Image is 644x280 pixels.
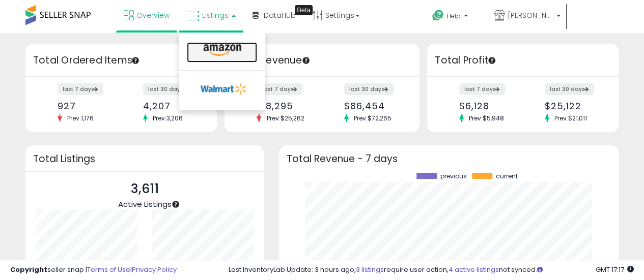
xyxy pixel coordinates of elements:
[349,114,397,122] span: Prev: $72,265
[596,265,634,274] span: 2025-10-13 17:17 GMT
[295,5,313,15] div: Tooltip anchor
[435,53,611,68] h3: Total Profit
[33,155,256,163] h3: Total Listings
[459,83,505,95] label: last 7 days
[62,114,99,122] span: Prev: 1,176
[143,83,192,95] label: last 30 days
[132,265,177,274] a: Privacy Policy
[545,83,594,95] label: last 30 days
[136,10,170,20] span: Overview
[537,266,543,273] i: Click here to read more about un-synced listings.
[10,265,177,275] div: seller snap | |
[508,10,553,20] span: [PERSON_NAME] Alley LLC
[257,101,314,111] div: $18,295
[549,114,592,122] span: Prev: $21,011
[58,101,114,111] div: 927
[464,114,509,122] span: Prev: $5,948
[261,114,309,122] span: Prev: $25,262
[545,101,601,111] div: $25,122
[459,101,515,111] div: $6,128
[148,114,188,122] span: Prev: 3,206
[449,265,499,274] a: 4 active listings
[440,173,467,180] span: previous
[496,173,518,180] span: current
[229,265,634,275] div: Last InventoryLab Update: 3 hours ago, require user action, not synced.
[257,83,302,95] label: last 7 days
[118,199,171,209] span: Active Listings
[131,56,140,65] div: Tooltip anchor
[202,10,229,20] span: Listings
[356,265,384,274] a: 3 listings
[264,10,296,20] span: DataHub
[33,53,209,68] h3: Total Ordered Items
[287,155,611,163] h3: Total Revenue - 7 days
[301,56,311,65] div: Tooltip anchor
[171,200,180,209] div: Tooltip anchor
[58,83,103,95] label: last 7 days
[118,179,171,199] p: 3,611
[447,12,461,20] span: Help
[432,9,444,22] i: Get Help
[424,2,485,33] a: Help
[344,83,394,95] label: last 30 days
[487,56,496,65] div: Tooltip anchor
[344,101,402,111] div: $86,454
[87,265,130,274] a: Terms of Use
[232,53,412,68] h3: Total Revenue
[143,101,199,111] div: 4,207
[10,265,47,274] strong: Copyright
